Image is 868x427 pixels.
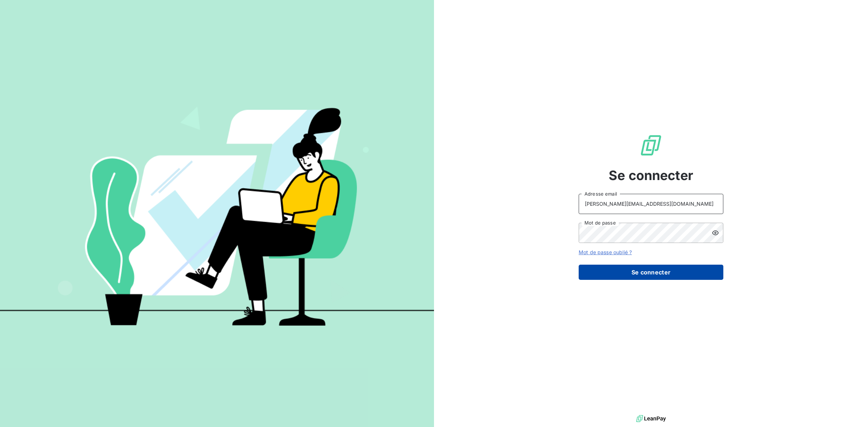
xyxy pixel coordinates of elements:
[579,194,723,214] input: placeholder
[639,134,663,157] img: Logo LeanPay
[636,413,666,424] img: logo
[579,265,723,280] button: Se connecter
[609,166,693,185] span: Se connecter
[579,249,632,255] a: Mot de passe oublié ?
